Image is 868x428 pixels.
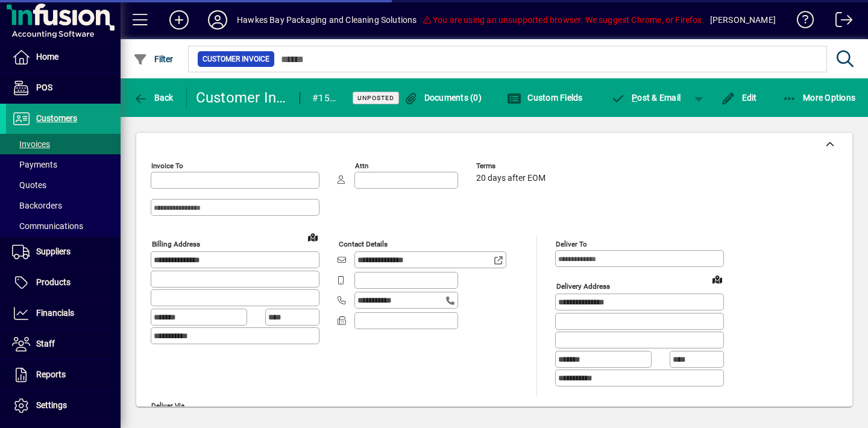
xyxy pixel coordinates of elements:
[6,134,121,154] a: Invoices
[6,175,121,195] a: Quotes
[198,9,237,31] button: Profile
[6,237,121,267] a: Suppliers
[12,139,50,149] span: Invoices
[788,2,814,42] a: Knowledge Base
[303,227,322,247] a: View on map
[12,160,57,169] span: Payments
[611,93,681,102] span: ost & Email
[133,54,174,64] span: Filter
[6,298,121,329] a: Financials
[422,15,704,25] span: You are using an unsupported browser. We suggest Chrome, or Firefox.
[476,162,549,170] span: Terms
[203,53,269,65] span: Customer Invoice
[151,401,184,409] mat-label: Deliver via
[403,93,482,102] span: Documents (0)
[12,221,83,231] span: Communications
[36,247,71,256] span: Suppliers
[36,339,55,348] span: Staff
[6,42,121,72] a: Home
[6,73,121,103] a: POS
[12,180,46,190] span: Quotes
[556,240,587,248] mat-label: Deliver To
[130,48,177,70] button: Filter
[151,162,183,170] mat-label: Invoice To
[36,308,74,318] span: Financials
[6,360,121,390] a: Reports
[6,268,121,298] a: Products
[6,154,121,175] a: Payments
[36,83,52,92] span: POS
[826,2,853,42] a: Logout
[6,391,121,421] a: Settings
[718,87,760,109] button: Edit
[632,93,637,102] span: P
[36,52,58,61] span: Home
[6,216,121,236] a: Communications
[355,162,368,170] mat-label: Attn
[6,195,121,216] a: Backorders
[357,94,394,102] span: Unposted
[12,201,62,210] span: Backorders
[507,93,583,102] span: Custom Fields
[160,9,198,31] button: Add
[504,87,586,109] button: Custom Fields
[605,87,687,109] button: Post & Email
[721,93,757,102] span: Edit
[782,93,856,102] span: More Options
[708,269,727,289] a: View on map
[312,89,338,108] div: #159953
[36,113,77,123] span: Customers
[237,10,417,30] div: Hawkes Bay Packaging and Cleaning Solutions
[36,400,67,410] span: Settings
[196,88,288,107] div: Customer Invoice
[779,87,859,109] button: More Options
[6,329,121,359] a: Staff
[130,87,177,109] button: Back
[476,174,546,183] span: 20 days after EOM
[121,87,187,109] app-page-header-button: Back
[36,370,66,379] span: Reports
[400,87,485,109] button: Documents (0)
[133,93,174,102] span: Back
[36,277,71,287] span: Products
[710,10,776,30] div: [PERSON_NAME]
